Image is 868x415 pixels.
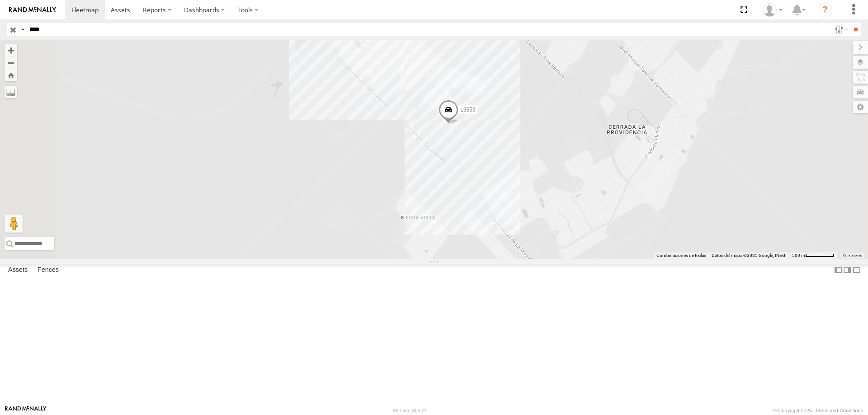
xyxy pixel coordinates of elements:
label: Search Query [19,23,26,36]
label: Assets [4,264,32,276]
label: Search Filter Options [831,23,850,36]
img: rand-logo.svg [9,7,56,13]
label: Dock Summary Table to the Right [843,264,852,277]
label: Fences [33,264,63,276]
label: Dock Summary Table to the Left [834,264,843,277]
label: Measure [5,86,17,98]
div: © Copyright 2025 - [773,408,863,413]
button: Arrastra el hombrecito naranja al mapa para abrir Street View [5,214,23,233]
button: Zoom out [5,56,17,69]
button: Zoom Home [5,69,17,81]
a: Visit our Website [5,406,47,415]
label: Map Settings [853,101,868,113]
button: Zoom in [5,44,17,56]
span: 500 m [792,253,805,258]
span: L9659 [460,106,475,112]
div: Version: 305.01 [393,408,427,413]
span: Datos del mapa ©2025 Google, INEGI [712,253,787,258]
button: Combinaciones de teclas [656,252,706,259]
div: MANUEL HERNANDEZ [759,3,786,17]
button: Escala del mapa: 500 m por 61 píxeles [789,252,837,259]
label: Hide Summary Table [852,264,861,277]
a: Terms and Conditions [815,408,863,413]
i: ? [818,3,832,17]
a: Condiciones [843,254,862,257]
